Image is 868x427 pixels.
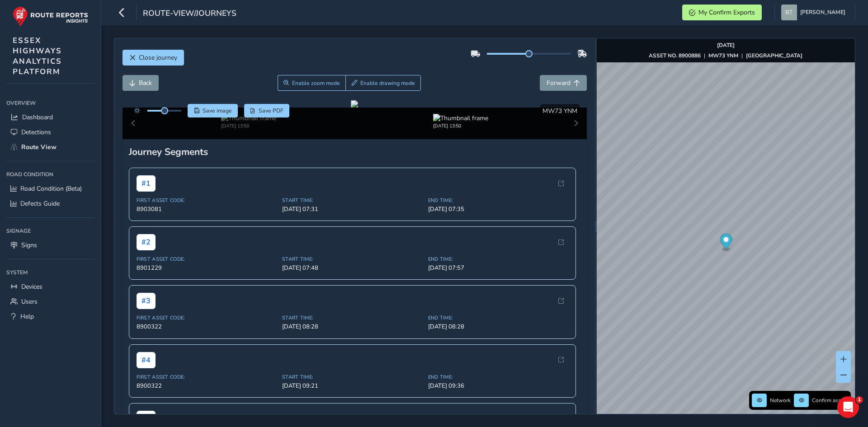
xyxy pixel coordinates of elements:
[137,314,277,321] span: First Asset Code:
[682,5,762,20] button: My Confirm Exports
[433,114,488,122] img: Thumbnail frame
[137,197,277,204] span: First Asset Code:
[800,5,845,20] span: [PERSON_NAME]
[282,197,423,204] span: Start Time:
[137,256,277,263] span: First Asset Code:
[137,264,277,272] span: 8901229
[547,79,571,87] span: Forward
[123,75,159,91] button: Back
[6,196,94,211] a: Defects Guide
[837,396,859,418] iframe: Intercom live chat
[123,50,184,66] button: Close journey
[6,309,94,324] a: Help
[282,374,423,380] span: Start Time:
[292,80,340,87] span: Enable zoom mode
[6,238,94,253] a: Signs
[21,297,38,306] span: Users
[20,184,82,193] span: Road Condition (Beta)
[6,125,94,140] a: Detections
[6,294,94,309] a: Users
[137,234,156,250] span: # 2
[282,205,423,213] span: [DATE] 07:31
[137,323,277,331] span: 8900322
[282,256,423,263] span: Start Time:
[282,314,423,321] span: Start Time:
[20,312,34,321] span: Help
[13,6,88,27] img: rr logo
[188,104,238,117] button: Save
[221,122,276,129] div: [DATE] 13:50
[746,52,802,59] strong: [GEOGRAPHIC_DATA]
[137,374,277,380] span: First Asset Code:
[137,293,156,309] span: # 3
[6,181,94,196] a: Road Condition (Beta)
[649,52,802,59] div: | |
[22,113,53,122] span: Dashboard
[143,8,236,20] span: route-view/journeys
[282,264,423,272] span: [DATE] 07:48
[6,168,94,181] div: Road Condition
[203,107,232,114] span: Save image
[6,224,94,238] div: Signage
[781,5,797,20] img: diamond-layout
[259,107,283,114] span: Save PDF
[428,323,569,331] span: [DATE] 08:28
[21,128,51,136] span: Detections
[812,397,848,404] span: Confirm assets
[137,352,156,368] span: # 4
[542,107,577,115] span: MW73 YNM
[137,175,156,192] span: # 1
[21,143,57,151] span: Route View
[428,197,569,204] span: End Time:
[770,397,791,404] span: Network
[137,382,277,390] span: 8900322
[6,140,94,155] a: Route View
[139,53,177,62] span: Close journey
[20,199,60,208] span: Defects Guide
[708,52,738,59] strong: MW73 YNM
[433,122,488,129] div: [DATE] 13:50
[540,75,587,91] button: Forward
[244,104,290,117] button: PDF
[856,396,863,404] span: 1
[129,145,581,158] div: Journey Segments
[6,96,94,110] div: Overview
[13,35,62,77] span: ESSEX HIGHWAYS ANALYTICS PLATFORM
[345,75,421,91] button: Draw
[6,266,94,279] div: System
[428,256,569,263] span: End Time:
[781,5,849,20] button: [PERSON_NAME]
[282,382,423,390] span: [DATE] 09:21
[360,80,415,87] span: Enable drawing mode
[21,241,37,249] span: Signs
[278,75,346,91] button: Zoom
[428,314,569,321] span: End Time:
[428,264,569,272] span: [DATE] 07:57
[6,110,94,125] a: Dashboard
[428,382,569,390] span: [DATE] 09:36
[21,282,42,291] span: Devices
[137,411,156,427] span: # 5
[698,8,755,17] span: My Confirm Exports
[137,205,277,213] span: 8903081
[139,79,152,87] span: Back
[717,42,735,49] strong: [DATE]
[282,323,423,331] span: [DATE] 08:28
[221,114,276,122] img: Thumbnail frame
[428,205,569,213] span: [DATE] 07:35
[428,374,569,380] span: End Time:
[649,52,701,59] strong: ASSET NO. 8900886
[720,234,732,252] div: Map marker
[6,279,94,294] a: Devices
